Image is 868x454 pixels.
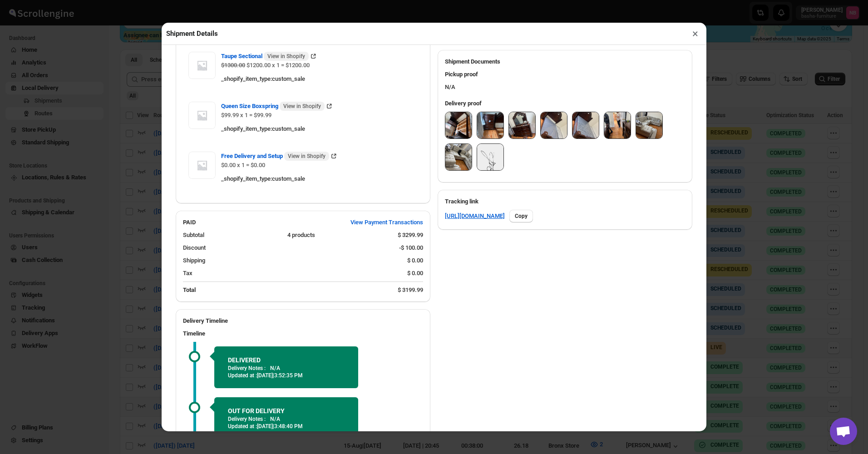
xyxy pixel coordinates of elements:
strike: $1300.00 [221,62,245,69]
div: Subtotal [183,231,280,240]
img: Item [188,102,216,129]
span: $0.00 x 1 = $0.00 [221,162,265,168]
span: View in Shopify [267,53,305,60]
div: $ 0.00 [407,269,423,278]
a: Free Delivery and Setup View in Shopify [221,153,338,159]
div: Discount [183,243,392,252]
a: Open chat [830,418,857,445]
b: Total [183,286,196,293]
span: Copy [515,212,528,220]
h3: Delivery proof [445,99,685,108]
img: xzBa6T5oLoW3XggQMm0Xi8E.jpg [445,144,472,170]
span: View in Shopify [283,103,321,110]
h2: Shipment Documents [445,57,685,66]
span: Free Delivery and Setup [221,152,329,161]
h2: PAID [183,218,196,227]
h3: Tracking link [445,197,685,206]
p: N/A [270,415,280,423]
div: N/A [438,66,692,95]
div: _shopify_item_type : custom_sale [221,124,418,133]
span: View Payment Transactions [350,218,423,227]
div: _shopify_item_type : custom_sale [221,174,418,183]
h2: Delivery Timeline [183,316,423,326]
span: $99.99 x 1 = $99.99 [221,112,271,118]
h2: DELIVERED [228,355,345,365]
p: Updated at : [228,423,345,430]
div: Shipping [183,256,400,265]
span: Queen Size Boxspring [221,102,325,111]
a: Taupe Sectional View in Shopify [221,53,318,59]
span: Taupe Sectional [221,52,309,61]
span: $1200.00 x 1 = $1200.00 [245,62,310,69]
a: Queen Size Boxspring View in Shopify [221,103,334,109]
h3: Pickup proof [445,70,685,79]
img: UxJxJSvuiRVj_WqCiOAcDzu.jpg [445,112,472,138]
p: Delivery Notes : [228,365,266,372]
button: View Payment Transactions [345,215,429,230]
button: × [689,27,702,40]
img: 7EYZdzf-X9UwPUFbqKJQvFi.jpg [509,112,535,138]
p: Updated at : [228,372,345,379]
div: $ 3299.99 [398,231,423,240]
img: Item [188,52,216,79]
span: View in Shopify [288,153,325,160]
img: KHCHN_ZkD8kP0e7Q9ZGYP9j.png [477,144,503,170]
span: [DATE] | 3:52:35 PM [257,372,303,379]
div: _shopify_item_type : custom_sale [221,74,418,84]
div: 4 products [287,231,391,240]
div: Tax [183,269,400,278]
div: $ 3199.99 [398,286,423,295]
a: [URL][DOMAIN_NAME] [445,212,505,221]
img: pVQqqvjQlEntgOrQln4DacP.jpg [604,112,631,138]
p: N/A [270,365,280,372]
h2: Shipment Details [166,29,218,38]
span: [DATE] | 3:48:40 PM [257,423,303,429]
div: $ 0.00 [407,256,423,265]
img: 1XJKcpLtZItubleVKbkX6XO.jpg [636,112,662,138]
h3: Timeline [183,329,423,338]
img: IuojC7iSRu0jyZ550XjKCjZ.jpg [477,112,503,138]
div: -$ 100.00 [399,243,423,252]
p: Delivery Notes : [228,415,266,423]
h2: OUT FOR DELIVERY [228,406,345,415]
img: Item [188,152,216,179]
button: Copy [509,210,533,222]
img: dTdIo_kQAHPCxd_rOY8tLC5.jpg [572,112,599,138]
img: E6_EXZYEVoxrlAYWFh5QIiH.jpg [541,112,567,138]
